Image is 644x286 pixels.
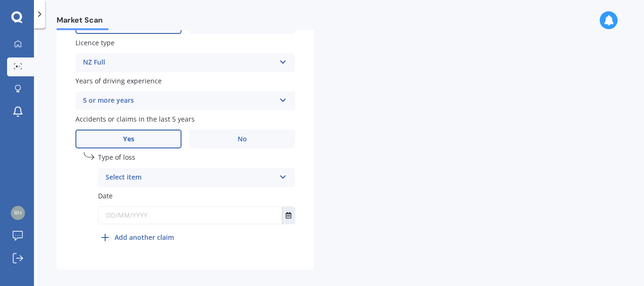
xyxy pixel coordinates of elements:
[83,95,275,106] div: 5 or more years
[238,135,247,143] span: No
[83,57,275,68] div: NZ Full
[57,16,108,28] span: Market Scan
[282,207,295,224] button: Select date
[75,38,115,47] span: Licence type
[98,153,135,162] span: Type of loss
[106,172,275,183] div: Select item
[75,76,162,85] span: Years of driving experience
[98,191,113,200] span: Date
[123,135,134,143] span: Yes
[75,114,195,123] span: Accidents or claims in the last 5 years
[115,232,174,242] b: Add another claim
[99,207,282,224] input: DD/MM/YYYY
[11,206,25,220] img: c0edfba53b058abd40b0341046ee6a29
